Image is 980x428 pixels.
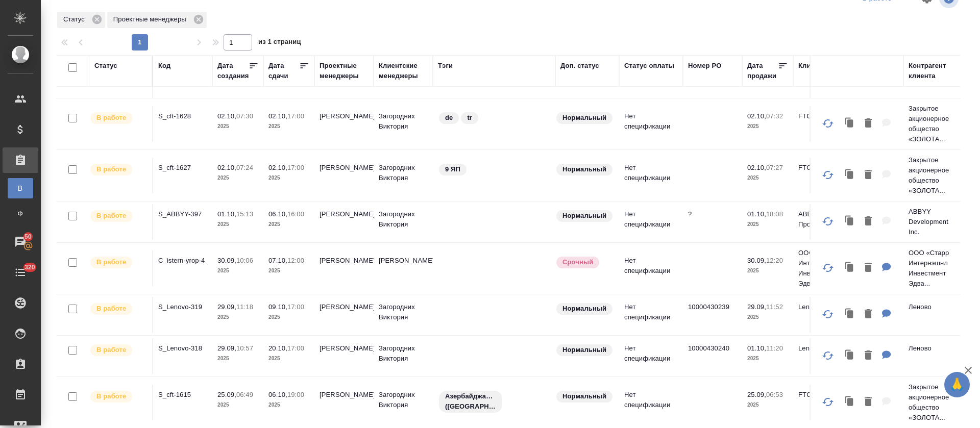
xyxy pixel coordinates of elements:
p: В работе [96,345,126,355]
button: Клонировать [840,304,860,325]
p: 29.09, [217,344,236,352]
span: 320 [18,262,41,272]
p: 17:00 [287,112,304,120]
p: 02.10, [217,164,236,171]
p: 25.09, [747,391,766,398]
p: 07:27 [766,164,783,171]
p: 07:24 [236,164,253,171]
td: [PERSON_NAME] [314,204,374,240]
p: 2025 [747,219,788,230]
td: Загородних Виктория [374,297,433,333]
p: ООО «Старр Интернэшнл Инвестмент Эдва... [909,248,958,289]
p: C_istern-yrop-4 [158,256,207,266]
div: Дата создания [217,61,249,81]
div: Азербайджанский (Латиница) [438,390,550,414]
button: Обновить [816,209,840,234]
td: 10000430240 [683,338,742,374]
button: Клонировать [840,211,860,232]
p: Проектные менеджеры [113,14,190,24]
td: [PERSON_NAME] [314,250,374,286]
div: Проектные менеджеры [320,61,369,81]
p: 2025 [217,219,258,230]
div: Выставляет ПМ после принятия заказа от КМа [89,302,147,316]
button: Обновить [816,111,840,136]
span: Ф [13,209,28,219]
td: Загородних Виктория [374,338,433,374]
p: 02.10, [747,112,766,120]
p: 06:49 [236,391,253,398]
a: В [8,178,33,198]
div: Статус [57,12,105,28]
div: Выставляет ПМ после принятия заказа от КМа [89,163,147,177]
td: Загородних Виктория [374,385,433,420]
p: Нормальный [562,211,606,221]
p: В работе [96,257,126,267]
p: 10:57 [236,344,253,352]
p: S_cft-1627 [158,163,207,173]
p: 17:00 [287,164,304,171]
p: В работе [96,391,126,401]
p: 2025 [268,173,309,183]
p: 20.10, [268,344,287,352]
p: Азербайджанский ([GEOGRAPHIC_DATA]) [445,391,496,412]
div: de, tr [438,111,550,125]
p: 10:06 [236,257,253,264]
td: 10000430239 [683,297,742,333]
div: Статус по умолчанию для стандартных заказов [555,163,614,177]
button: Удалить [860,258,877,279]
button: Обновить [816,343,840,368]
td: [PERSON_NAME] [314,297,374,333]
p: S_cft-1628 [158,111,207,121]
p: Закрытое акционерное общество «ЗОЛОТА... [909,104,958,144]
p: 01.10, [217,210,236,218]
p: 06.10, [268,391,287,398]
p: 9 ЯП [445,164,460,174]
p: 11:20 [766,344,783,352]
p: S_cft-1615 [158,390,207,400]
p: Нормальный [562,164,606,174]
div: Выставляет ПМ после принятия заказа от КМа [89,343,147,357]
p: Нормальный [562,113,606,123]
p: 2025 [217,121,258,132]
p: Lenovo [798,343,847,354]
p: 2025 [747,173,788,183]
button: Удалить [860,165,877,186]
p: FTC [798,111,847,121]
p: FTC [798,163,847,173]
div: 9 ЯП [438,163,550,177]
p: ABBYY Продакшн [798,209,847,230]
div: Статус [94,61,117,71]
button: Обновить [816,390,840,414]
p: S_ABBYY-397 [158,209,207,219]
div: Выставляется автоматически, если на указанный объем услуг необходимо больше времени в стандартном... [555,256,614,269]
p: 02.10, [268,112,287,120]
td: Загородних Виктория [374,204,433,240]
p: 29.09, [747,303,766,311]
p: 17:00 [287,344,304,352]
p: 02.10, [747,164,766,171]
div: Код [158,61,170,71]
p: 06:53 [766,391,783,398]
p: 2025 [268,266,309,276]
p: 02.10, [268,164,287,171]
p: 07.10, [268,257,287,264]
td: Загородних Виктория [374,158,433,193]
div: Клиент [798,61,822,71]
p: Нормальный [562,345,606,355]
p: 11:18 [236,303,253,311]
p: FTC [798,390,847,400]
p: 09.10, [268,303,287,311]
p: 2025 [747,354,788,364]
a: 320 [3,260,38,285]
p: 18:08 [766,210,783,218]
button: Обновить [816,302,840,326]
p: 30.09, [747,257,766,264]
p: 2025 [217,312,258,322]
div: Статус оплаты [624,61,674,71]
p: S_Lenovo-319 [158,302,207,312]
p: 25.09, [217,391,236,398]
p: 2025 [268,400,309,410]
button: Клонировать [840,113,860,134]
p: Lenovo [798,302,847,312]
p: 2025 [747,121,788,132]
